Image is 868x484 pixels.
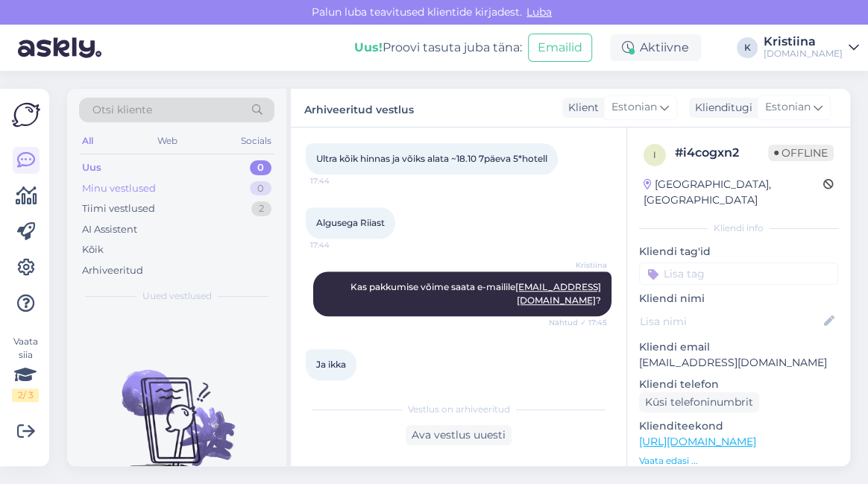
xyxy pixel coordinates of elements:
p: Kliendi nimi [639,291,838,307]
a: [URL][DOMAIN_NAME] [639,435,756,448]
div: 2 / 3 [12,389,39,402]
div: Ava vestlus uuesti [406,425,512,445]
input: Lisa nimi [640,313,821,330]
img: Askly Logo [12,101,40,129]
div: Klienditugi [689,100,752,116]
span: Luba [522,5,556,19]
div: Kliendi info [639,221,838,235]
p: Kliendi email [639,339,838,355]
div: Uus [82,160,101,175]
div: K [737,37,758,58]
span: Uued vestlused [142,289,212,303]
p: Klienditeekond [639,418,838,434]
span: 17:44 [310,239,366,251]
p: Kliendi tag'id [639,244,838,260]
p: [EMAIL_ADDRESS][DOMAIN_NAME] [639,355,838,371]
div: 0 [250,160,271,175]
span: Estonian [765,99,811,116]
span: Kas pakkumise võime saata e-mailile ? [350,281,601,306]
div: [GEOGRAPHIC_DATA], [GEOGRAPHIC_DATA] [644,177,823,208]
div: 2 [251,201,271,216]
div: Kristiina [764,36,843,48]
span: Algusega Riiast [316,217,385,228]
span: Ultra kõik hinnas ja võiks alata ~18.10 7päeva 5*hotell [316,153,547,164]
div: Kõik [82,242,104,257]
div: Klient [562,100,599,116]
span: Offline [768,145,834,161]
p: Kliendi telefon [639,377,838,392]
span: i [653,149,656,160]
div: AI Assistent [82,222,137,237]
a: [EMAIL_ADDRESS][DOMAIN_NAME] [515,281,601,306]
div: Socials [238,131,274,151]
span: Otsi kliente [92,102,152,118]
div: Küsi telefoninumbrit [639,392,759,412]
span: Estonian [611,99,657,116]
div: # i4cogxn2 [675,144,768,162]
span: Kristiina [551,260,607,271]
img: No chats [67,343,286,477]
button: Emailid [528,34,592,62]
p: Vaata edasi ... [639,454,838,468]
a: Kristiina[DOMAIN_NAME] [764,36,859,60]
div: Tiimi vestlused [82,201,155,216]
span: Nähtud ✓ 17:45 [549,317,607,328]
div: Aktiivne [610,34,701,61]
div: Minu vestlused [82,181,156,196]
div: Web [154,131,180,151]
input: Lisa tag [639,263,838,285]
div: [DOMAIN_NAME] [764,48,843,60]
span: Ja ikka [316,359,346,370]
label: Arhiveeritud vestlus [304,98,414,118]
div: 0 [250,181,271,196]
div: Arhiveeritud [82,263,143,278]
span: 17:44 [310,175,366,186]
b: Uus! [354,40,383,54]
div: Proovi tasuta juba täna: [354,39,522,57]
div: Vaata siia [12,335,39,402]
div: All [79,131,96,151]
span: Vestlus on arhiveeritud [408,403,510,416]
